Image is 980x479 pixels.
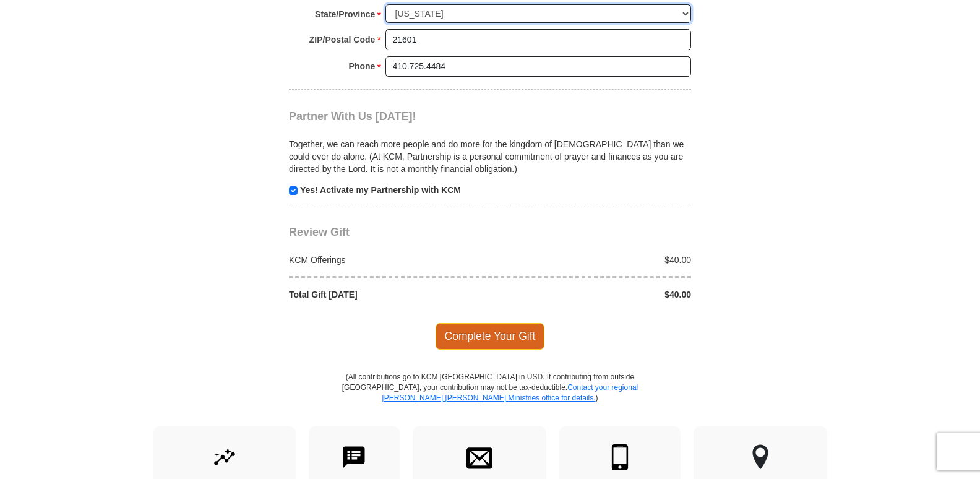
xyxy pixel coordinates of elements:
div: $40.00 [490,288,698,301]
img: envelope.svg [466,444,492,470]
strong: Phone [349,58,376,75]
strong: State/Province [315,6,375,23]
strong: Yes! Activate my Partnership with KCM [300,185,461,195]
span: Review Gift [289,226,350,238]
div: $40.00 [490,254,698,266]
img: other-region [752,444,769,470]
img: give-by-stock.svg [212,444,238,470]
div: KCM Offerings [283,254,491,266]
img: mobile.svg [607,444,633,470]
p: Together, we can reach more people and do more for the kingdom of [DEMOGRAPHIC_DATA] than we coul... [289,138,691,175]
div: Total Gift [DATE] [283,288,491,301]
p: (All contributions go to KCM [GEOGRAPHIC_DATA] in USD. If contributing from outside [GEOGRAPHIC_D... [342,372,638,426]
img: text-to-give.svg [341,444,367,470]
span: Partner With Us [DATE]! [289,110,416,123]
span: Complete Your Gift [436,323,545,349]
a: Contact your regional [PERSON_NAME] [PERSON_NAME] Ministries office for details. [382,383,638,402]
strong: ZIP/Postal Code [309,31,376,48]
